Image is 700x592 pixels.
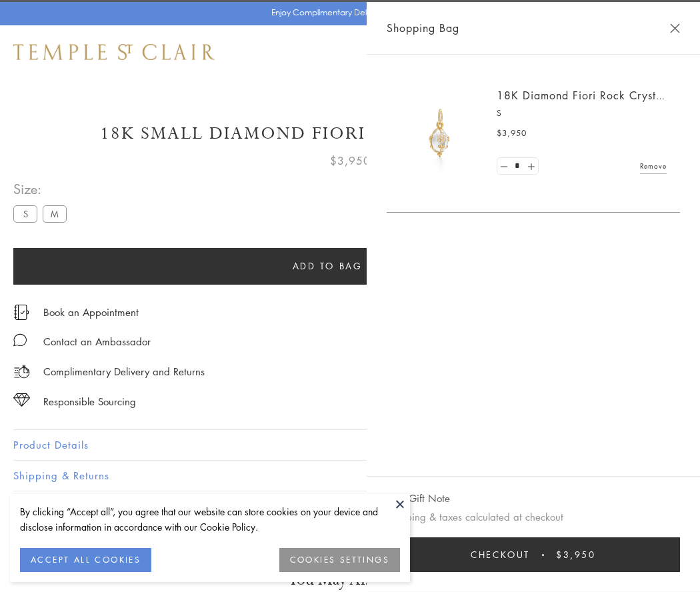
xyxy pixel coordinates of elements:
[387,509,680,525] p: Shipping & taxes calculated at checkout
[43,393,136,410] div: Responsible Sourcing
[13,430,687,460] button: Product Details
[387,490,450,507] button: Add Gift Note
[13,491,687,521] button: Gifting
[20,504,400,535] div: By clicking “Accept all”, you agree that our website can store cookies on your device and disclos...
[43,205,67,222] label: M
[13,305,29,320] img: icon_appointment.svg
[13,178,72,200] span: Size:
[497,127,527,140] span: $3,950
[471,547,530,562] span: Checkout
[13,333,27,347] img: MessageIcon-01_2.svg
[293,259,363,273] span: Add to bag
[13,122,687,145] h1: 18K Small Diamond Fiori Rock Crystal Amulet
[43,333,151,350] div: Contact an Ambassador
[400,93,480,173] img: P51889-E11FIORI
[271,6,423,19] p: Enjoy Complimentary Delivery & Returns
[670,23,680,33] button: Close Shopping Bag
[13,205,37,222] label: S
[13,363,30,380] img: icon_delivery.svg
[330,152,371,169] span: $3,950
[497,158,511,175] a: Set quantity to 0
[387,19,459,37] span: Shopping Bag
[279,548,400,572] button: COOKIES SETTINGS
[20,548,151,572] button: ACCEPT ALL COOKIES
[524,158,537,175] a: Set quantity to 2
[387,537,680,572] button: Checkout $3,950
[43,363,205,380] p: Complimentary Delivery and Returns
[13,248,641,285] button: Add to bag
[640,159,667,173] a: Remove
[556,547,596,562] span: $3,950
[13,461,687,491] button: Shipping & Returns
[497,107,667,120] p: S
[13,44,215,60] img: Temple St. Clair
[43,305,139,319] a: Book an Appointment
[13,393,30,407] img: icon_sourcing.svg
